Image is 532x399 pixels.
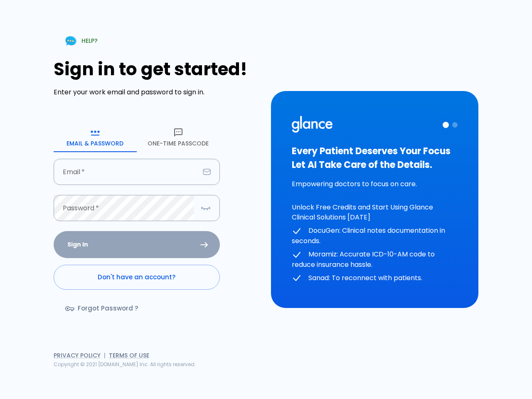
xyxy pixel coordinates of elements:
p: Unlock Free Credits and Start Using Glance Clinical Solutions [DATE] [292,202,458,222]
a: Forgot Password ? [54,296,151,320]
span: Copyright © 2021 [DOMAIN_NAME] Inc. All rights reserved. [54,361,196,368]
a: Privacy Policy [54,351,101,360]
span: | [104,351,106,360]
p: DocuGen: Clinical notes documentation in seconds. [292,226,458,246]
p: Empowering doctors to focus on care. [292,179,458,189]
h1: Sign in to get started! [54,59,261,79]
img: Chat Support [64,34,78,48]
a: HELP? [54,30,108,52]
p: Sanad: To reconnect with patients. [292,273,458,283]
p: Enter your work email and password to sign in. [54,87,261,97]
button: One-Time Passcode [137,122,220,152]
a: Terms of Use [109,351,149,360]
a: Don't have an account? [54,265,220,290]
p: Moramiz: Accurate ICD-10-AM code to reduce insurance hassle. [292,249,458,270]
input: dr.ahmed@clinic.com [54,159,199,185]
h3: Every Patient Deserves Your Focus Let AI Take Care of the Details. [292,144,458,172]
button: Email & Password [54,122,137,152]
